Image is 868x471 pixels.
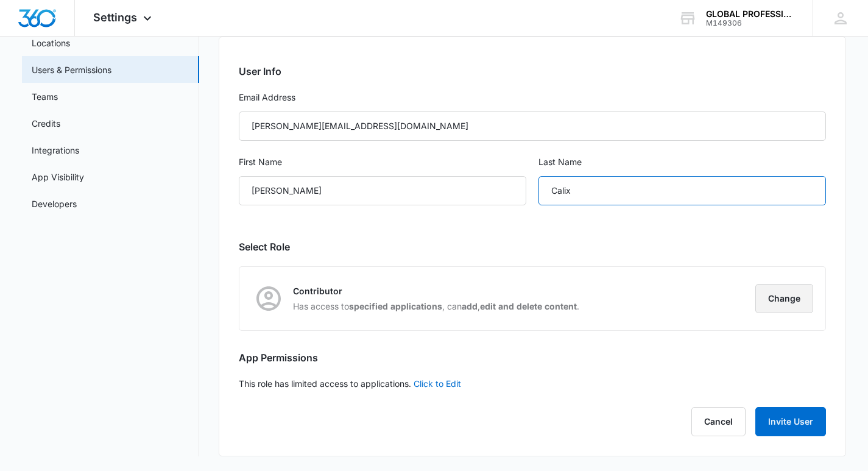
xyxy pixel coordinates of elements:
a: Users & Permissions [32,63,111,76]
h2: User Info [239,64,827,79]
a: Click to Edit [414,378,461,389]
div: account name [706,9,795,19]
strong: edit and delete content [480,301,577,311]
label: First Name [239,155,526,169]
a: Credits [32,117,60,130]
span: Settings [93,11,137,24]
button: Cancel [691,407,746,436]
div: This role has limited access to applications. [219,37,847,456]
a: App Visibility [32,171,84,183]
strong: add [462,301,478,311]
a: Teams [32,90,58,103]
h2: Select Role [239,239,827,254]
a: Developers [32,197,77,210]
p: Contributor [293,285,579,297]
p: Has access to , can , . [293,300,579,313]
a: Locations [32,37,70,49]
a: Integrations [32,144,79,157]
div: account id [706,19,795,27]
label: Last Name [538,155,826,169]
h2: App Permissions [239,350,827,365]
button: Invite User [755,407,826,436]
label: Email Address [239,91,827,104]
strong: specified applications [349,301,442,311]
button: Change [755,284,813,313]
